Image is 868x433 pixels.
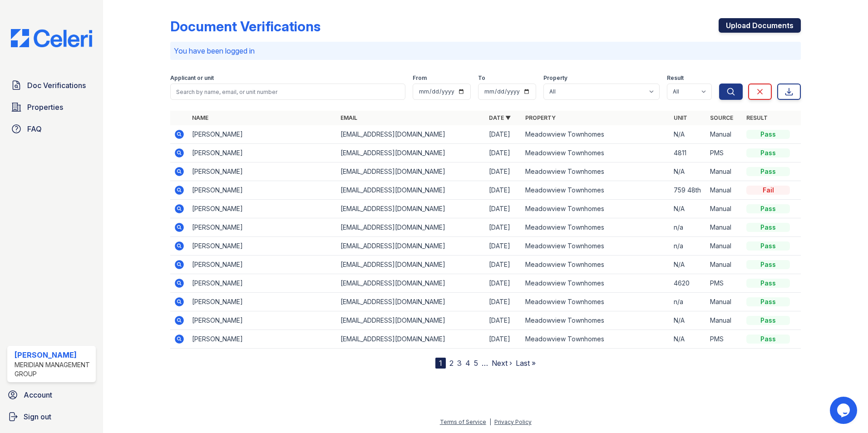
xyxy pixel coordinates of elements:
a: 2 [449,359,454,368]
td: [PERSON_NAME] [188,330,337,349]
a: Privacy Policy [494,418,532,425]
td: [PERSON_NAME] [188,256,337,274]
td: [DATE] [485,181,522,200]
a: FAQ [7,120,96,138]
a: Name [192,114,208,121]
a: Properties [7,98,96,116]
td: Manual [706,200,743,218]
td: Meadowview Townhomes [522,125,670,144]
a: Account [4,386,99,404]
label: To [478,74,485,82]
td: 4620 [670,274,706,293]
td: Meadowview Townhomes [522,218,670,237]
p: You have been logged in [174,45,797,56]
a: 5 [474,359,478,368]
td: 759 48th [670,181,706,200]
div: Pass [746,241,790,251]
td: Meadowview Townhomes [522,256,670,274]
td: N/A [670,125,706,144]
a: Property [525,114,556,121]
div: Pass [746,335,790,344]
td: Meadowview Townhomes [522,274,670,293]
td: Manual [706,181,743,200]
a: Doc Verifications [7,76,96,94]
td: [EMAIL_ADDRESS][DOMAIN_NAME] [337,237,485,256]
span: Doc Verifications [27,80,86,91]
td: [DATE] [485,218,522,237]
a: 4 [465,359,470,368]
a: Upload Documents [719,18,801,33]
td: [EMAIL_ADDRESS][DOMAIN_NAME] [337,144,485,162]
td: [PERSON_NAME] [188,218,337,237]
div: Pass [746,167,790,176]
div: 1 [435,358,446,369]
td: Manual [706,162,743,181]
td: n/a [670,218,706,237]
a: 3 [457,359,462,368]
td: [DATE] [485,237,522,256]
td: [EMAIL_ADDRESS][DOMAIN_NAME] [337,330,485,349]
td: Manual [706,125,743,144]
td: N/A [670,200,706,218]
div: Pass [746,260,790,269]
td: PMS [706,144,743,162]
td: [DATE] [485,144,522,162]
td: Manual [706,237,743,256]
div: Meridian Management Group [15,360,92,379]
a: Date ▼ [489,114,511,121]
img: CE_Logo_Blue-a8612792a0a2168367f1c8372b55b34899dd931a85d93a1a3d3e32e68fde9ad4.png [4,29,99,47]
td: [PERSON_NAME] [188,237,337,256]
td: [DATE] [485,125,522,144]
td: Meadowview Townhomes [522,293,670,311]
div: [PERSON_NAME] [15,349,92,360]
td: Manual [706,293,743,311]
td: Meadowview Townhomes [522,330,670,349]
td: PMS [706,274,743,293]
td: Meadowview Townhomes [522,237,670,256]
span: Properties [27,102,63,113]
td: N/A [670,256,706,274]
input: Search by name, email, or unit number [170,84,405,100]
td: Meadowview Townhomes [522,181,670,200]
td: n/a [670,237,706,256]
div: | [489,418,491,425]
div: Pass [746,204,790,213]
a: Terms of Service [440,418,486,425]
td: [DATE] [485,311,522,330]
td: Meadowview Townhomes [522,200,670,218]
td: [EMAIL_ADDRESS][DOMAIN_NAME] [337,200,485,218]
td: N/A [670,330,706,349]
label: Applicant or unit [170,74,214,82]
td: N/A [670,162,706,181]
td: Manual [706,218,743,237]
td: [PERSON_NAME] [188,125,337,144]
td: [PERSON_NAME] [188,162,337,181]
button: Sign out [4,408,99,426]
div: Pass [746,130,790,139]
td: [PERSON_NAME] [188,293,337,311]
td: [EMAIL_ADDRESS][DOMAIN_NAME] [337,218,485,237]
td: N/A [670,311,706,330]
td: Meadowview Townhomes [522,144,670,162]
a: Next › [492,359,512,368]
td: [EMAIL_ADDRESS][DOMAIN_NAME] [337,293,485,311]
a: Source [710,114,733,121]
td: [PERSON_NAME] [188,181,337,200]
label: Result [667,74,684,82]
td: [EMAIL_ADDRESS][DOMAIN_NAME] [337,256,485,274]
div: Fail [746,186,790,195]
td: 4811 [670,144,706,162]
div: Pass [746,279,790,288]
span: Sign out [24,411,51,422]
td: [EMAIL_ADDRESS][DOMAIN_NAME] [337,181,485,200]
div: Pass [746,316,790,325]
td: [EMAIL_ADDRESS][DOMAIN_NAME] [337,162,485,181]
iframe: chat widget [830,397,859,424]
td: Manual [706,256,743,274]
td: Meadowview Townhomes [522,311,670,330]
td: [DATE] [485,293,522,311]
td: [DATE] [485,274,522,293]
td: [DATE] [485,162,522,181]
td: n/a [670,293,706,311]
td: [PERSON_NAME] [188,200,337,218]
